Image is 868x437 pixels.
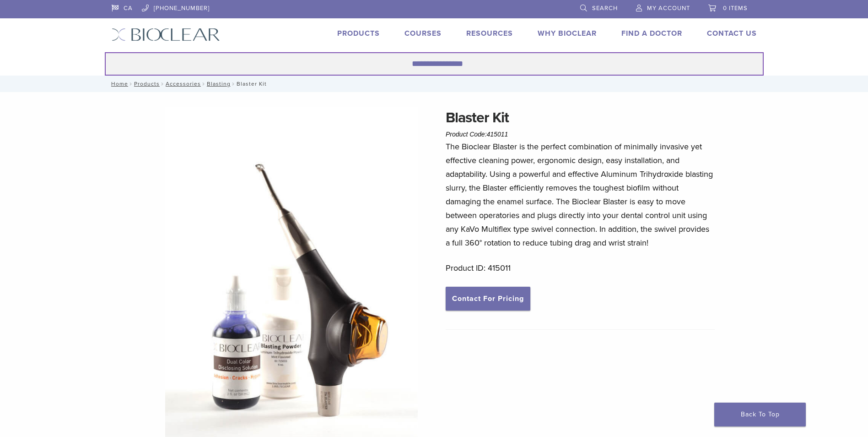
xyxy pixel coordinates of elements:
a: Products [337,29,380,38]
span: / [160,82,166,86]
a: Contact For Pricing [446,287,530,311]
p: Product ID: 415011 [446,261,715,275]
a: Why Bioclear [538,29,597,38]
span: / [201,82,207,86]
span: / [128,82,134,86]
span: Search [592,5,618,12]
span: 415011 [487,131,508,138]
span: My Account [647,5,690,12]
a: Home [108,81,128,87]
a: Blasting [207,81,231,87]
img: Bioclear [112,28,220,41]
span: Product Code: [446,131,508,138]
a: Back To Top [714,403,806,426]
span: 0 items [723,5,748,12]
a: Courses [404,29,442,38]
a: Products [134,81,160,87]
nav: Blaster Kit [105,76,764,92]
a: Accessories [166,81,201,87]
a: Find A Doctor [621,29,682,38]
a: Resources [466,29,513,38]
h1: Blaster Kit [446,107,715,129]
a: Contact Us [707,29,757,38]
span: / [231,82,237,86]
p: The Bioclear Blaster is the perfect combination of minimally invasive yet effective cleaning powe... [446,140,715,250]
